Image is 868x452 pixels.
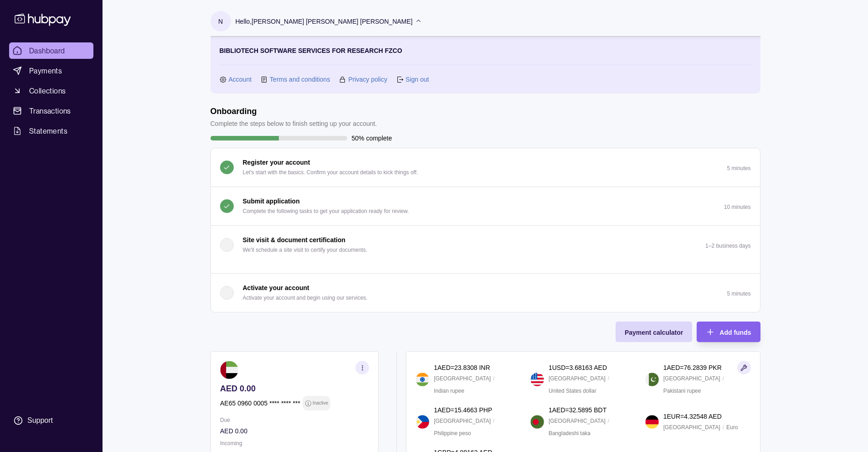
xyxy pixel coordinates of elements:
p: 50% complete [352,133,392,143]
img: bd [530,415,544,429]
p: Site visit & document certification [243,235,346,245]
span: Dashboard [29,45,65,56]
p: [GEOGRAPHIC_DATA] [434,416,491,426]
p: AED 0.00 [220,384,369,394]
p: Inactive [312,398,328,408]
button: Site visit & document certification We'll schedule a site visit to certify your documents.1–2 bus... [211,226,760,264]
a: Collections [9,83,93,99]
p: / [723,422,724,432]
button: Add funds [697,322,760,342]
p: / [608,374,609,384]
p: 1–2 business days [705,243,750,249]
img: ph [416,415,429,429]
p: 5 minutes [727,291,750,297]
div: Support [27,416,53,426]
button: Submit application Complete the following tasks to get your application ready for review.10 minutes [211,187,760,225]
p: Euro [726,422,738,432]
p: 1 AED = 32.5895 BDT [549,405,606,415]
span: Collections [29,85,66,96]
button: Register your account Let's start with the basics. Confirm your account details to kick things of... [211,148,760,187]
p: Activate your account [243,283,309,293]
p: 10 minutes [724,204,751,210]
p: Submit application [243,196,300,206]
img: ae [220,361,238,379]
span: Payments [29,65,62,76]
a: Sign out [406,74,429,84]
a: Account [229,74,252,84]
p: 5 minutes [727,165,750,171]
p: [GEOGRAPHIC_DATA] [549,374,606,384]
p: [GEOGRAPHIC_DATA] [434,374,491,384]
div: Site visit & document certification We'll schedule a site visit to certify your documents.1–2 bus... [211,264,760,273]
a: Support [9,411,93,430]
p: United States dollar [549,386,596,396]
a: Statements [9,123,93,139]
img: in [416,373,429,386]
p: Complete the following tasks to get your application ready for review. [243,206,409,216]
img: us [530,373,544,386]
a: Privacy policy [348,74,387,84]
a: Transactions [9,103,93,119]
p: Due [220,415,369,425]
img: de [645,415,659,429]
a: Dashboard [9,42,93,59]
p: Incoming [220,438,369,448]
p: / [493,374,494,384]
p: Bangladeshi taka [549,428,591,438]
a: Payments [9,62,93,79]
h1: Onboarding [211,106,377,116]
p: 1 EUR = 4.32548 AED [663,411,722,421]
span: Statements [29,125,67,136]
p: Hello, [PERSON_NAME] [PERSON_NAME] [PERSON_NAME] [236,16,413,26]
p: Register your account [243,157,310,167]
span: Add funds [719,329,751,336]
img: pk [645,373,659,386]
p: Activate your account and begin using our services. [243,293,368,303]
button: Payment calculator [616,322,692,342]
a: Terms and conditions [270,74,330,84]
p: Let's start with the basics. Confirm your account details to kick things off. [243,167,418,177]
span: Payment calculator [625,329,683,336]
p: We'll schedule a site visit to certify your documents. [243,245,368,255]
span: Transactions [29,105,71,116]
p: Philippine peso [434,428,471,438]
p: 1 USD = 3.68163 AED [549,363,607,373]
p: Pakistani rupee [663,386,701,396]
p: Complete the steps below to finish setting up your account. [211,119,377,129]
p: [GEOGRAPHIC_DATA] [549,416,606,426]
p: / [493,416,494,426]
p: N [218,16,223,26]
p: BIBLIOTECH SOFTWARE SERVICES FOR RESEARCH FZCO [220,46,402,56]
p: AED 0.00 [220,426,369,436]
p: [GEOGRAPHIC_DATA] [663,374,720,384]
p: 1 AED = 23.8308 INR [434,363,490,373]
p: 1 AED = 15.4663 PHP [434,405,492,415]
p: / [608,416,609,426]
p: Indian rupee [434,386,464,396]
p: 1 AED = 76.2839 PKR [663,363,722,373]
p: / [723,374,724,384]
button: Activate your account Activate your account and begin using our services.5 minutes [211,274,760,312]
p: [GEOGRAPHIC_DATA] [663,422,720,432]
